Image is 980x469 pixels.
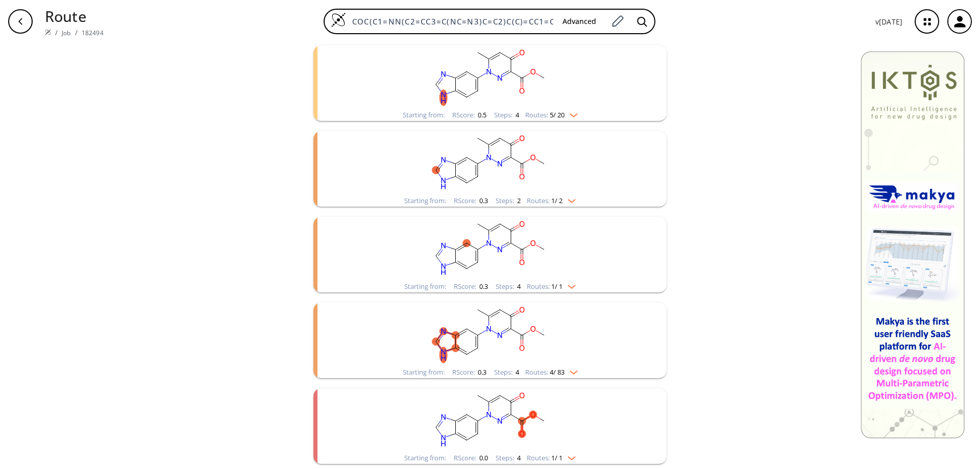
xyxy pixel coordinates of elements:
[452,112,486,118] div: RScore :
[45,5,104,27] p: Route
[357,131,623,195] svg: COC(=O)c1nn(-c2ccc3[nH]cnc3c2)c(C)cc1=O
[454,198,488,204] div: RScore :
[516,453,521,462] span: 4
[404,283,446,290] div: Starting from:
[496,198,521,204] div: Steps :
[403,369,445,376] div: Starting from:
[476,110,486,119] span: 0.5
[404,198,446,204] div: Starting from:
[357,388,623,452] svg: COC(=O)c1nn(-c2ccc3[nH]cnc3c2)c(C)cc1=O
[452,369,486,376] div: RScore :
[331,12,346,28] img: Logo Spaya
[562,195,576,203] img: Down
[478,453,488,462] span: 0.0
[565,366,578,375] img: Down
[514,367,519,377] span: 4
[525,112,578,118] div: Routes:
[404,455,446,461] div: Starting from:
[551,198,562,204] span: 1 / 2
[861,51,965,438] img: Banner
[454,283,488,290] div: RScore :
[346,16,554,27] input: Enter SMILES
[550,112,565,118] span: 5 / 20
[550,369,565,376] span: 4 / 83
[55,27,58,38] li: /
[45,29,51,35] img: Spaya logo
[514,110,519,119] span: 4
[476,367,486,377] span: 0.3
[562,452,576,460] img: Down
[496,455,521,461] div: Steps :
[494,112,519,118] div: Steps :
[62,29,70,37] a: Job
[551,283,562,290] span: 1 / 1
[875,16,902,27] p: v [DATE]
[357,303,623,366] svg: COC(=O)c1nn(-c2ccc3[nH]cnc3c2)c(C)cc1=O
[478,282,488,291] span: 0.3
[494,369,519,376] div: Steps :
[75,27,78,38] li: /
[478,196,488,205] span: 0.3
[516,282,521,291] span: 4
[496,283,521,290] div: Steps :
[516,196,521,205] span: 2
[454,455,488,461] div: RScore :
[554,12,604,31] button: Advanced
[82,29,104,37] a: 182494
[527,198,576,204] div: Routes:
[357,217,623,281] svg: COC(=O)c1nn(-c2ccc3[nH]cnc3c2)c(C)cc1=O
[551,455,562,461] span: 1 / 1
[357,45,623,109] svg: COC(=O)c1nn(-c2ccc3[nH]cnc3c2)c(C)cc1=O
[527,283,576,290] div: Routes:
[403,112,445,118] div: Starting from:
[562,281,576,289] img: Down
[565,109,578,117] img: Down
[527,455,576,461] div: Routes:
[525,369,578,376] div: Routes:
